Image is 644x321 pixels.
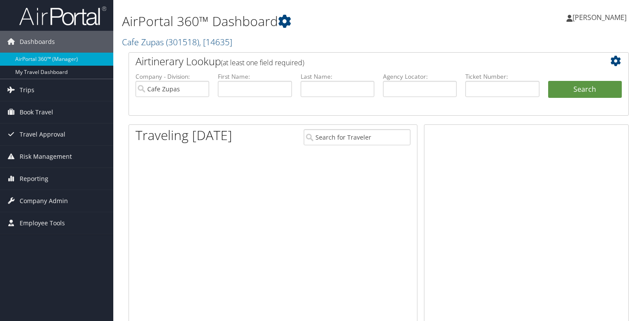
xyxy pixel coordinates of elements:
[465,72,539,81] label: Ticket Number:
[122,36,232,48] a: Cafe Zupas
[136,126,232,144] h1: Traveling [DATE]
[20,31,55,53] span: Dashboards
[136,72,209,81] label: Company - Division:
[304,129,411,145] input: Search for Traveler
[383,72,457,81] label: Agency Locator:
[136,54,580,69] h2: Airtinerary Lookup
[19,6,106,26] img: airportal-logo.png
[20,79,34,101] span: Trips
[122,12,464,30] h1: AirPortal 360™ Dashboard
[166,36,199,48] span: ( 301518 )
[20,146,72,167] span: Risk Management
[20,101,53,123] span: Book Travel
[20,212,65,234] span: Employee Tools
[548,81,622,98] button: Search
[20,124,65,145] span: Travel Approval
[221,58,304,67] span: (at least one field required)
[218,72,291,81] label: First Name:
[20,168,48,190] span: Reporting
[199,36,232,48] span: , [ 14635 ]
[573,13,627,22] span: [PERSON_NAME]
[301,72,374,81] label: Last Name:
[566,4,635,30] a: [PERSON_NAME]
[20,190,68,212] span: Company Admin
